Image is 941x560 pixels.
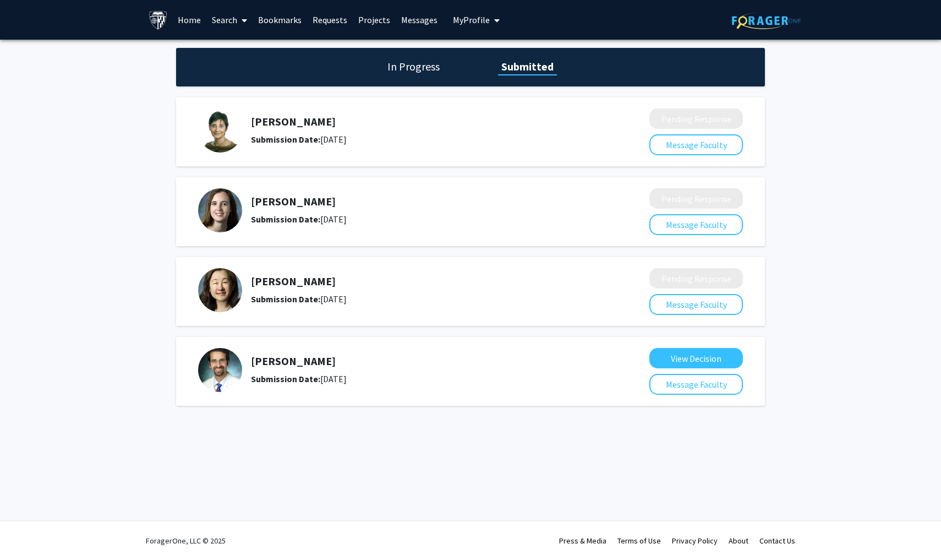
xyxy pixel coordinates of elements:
[251,195,591,208] h5: [PERSON_NAME]
[251,373,320,384] b: Submission Date:
[198,188,242,232] img: Profile Picture
[617,536,661,546] a: Terms of Use
[649,294,743,315] button: Message Faculty
[8,510,47,552] iframe: Chat
[251,134,320,145] b: Submission Date:
[251,293,320,305] b: Submission Date:
[649,214,743,235] button: Message Faculty
[732,12,801,29] img: ForagerOne Logo
[498,59,557,74] h1: Submitted
[729,536,748,546] a: About
[649,108,743,129] button: Pending Response
[672,536,718,546] a: Privacy Policy
[198,268,242,312] img: Profile Picture
[649,134,743,155] button: Message Faculty
[307,1,353,39] a: Requests
[251,372,591,385] div: [DATE]
[206,1,253,39] a: Search
[251,133,591,146] div: [DATE]
[198,348,242,392] img: Profile Picture
[253,1,307,39] a: Bookmarks
[649,379,743,390] a: Message Faculty
[453,14,490,25] span: My Profile
[649,374,743,395] button: Message Faculty
[251,213,591,226] div: [DATE]
[759,536,795,546] a: Contact Us
[251,115,591,128] h5: [PERSON_NAME]
[649,299,743,310] a: Message Faculty
[149,10,168,30] img: Johns Hopkins University Logo
[251,275,591,288] h5: [PERSON_NAME]
[251,292,591,306] div: [DATE]
[198,108,242,153] img: Profile Picture
[251,355,591,368] h5: [PERSON_NAME]
[649,219,743,230] a: Message Faculty
[649,268,743,289] button: Pending Response
[146,521,226,560] div: ForagerOne, LLC © 2025
[649,139,743,150] a: Message Faculty
[251,214,320,225] b: Submission Date:
[172,1,206,39] a: Home
[649,348,743,368] button: View Decision
[396,1,443,39] a: Messages
[559,536,606,546] a: Press & Media
[353,1,396,39] a: Projects
[649,188,743,209] button: Pending Response
[384,59,443,74] h1: In Progress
